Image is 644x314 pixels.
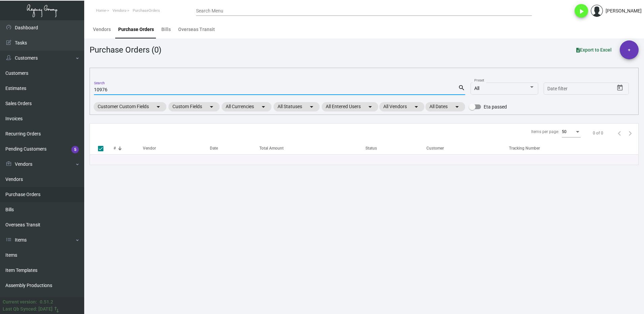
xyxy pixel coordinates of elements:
i: play_arrow [577,7,585,15]
div: Status [365,145,427,151]
div: Bills [161,26,171,33]
div: Purchase Orders (0) [90,44,161,56]
button: play_arrow [575,4,588,18]
div: Customer [426,145,444,151]
mat-chip: All Vendors [379,102,424,112]
span: PurchaseOrders [133,8,160,13]
div: Tracking Number [509,145,638,151]
div: Overseas Transit [178,26,215,33]
mat-chip: All Currencies [222,102,271,112]
button: + [620,40,639,59]
div: Tracking Number [509,145,540,151]
div: Vendors [93,26,111,33]
mat-icon: search [458,84,465,92]
img: admin@bootstrapmaster.com [591,5,603,17]
span: Eta passed [484,103,507,111]
mat-icon: arrow_drop_down [366,103,374,111]
button: Previous page [614,128,625,138]
span: Export to Excel [576,47,612,53]
div: Customer [426,145,509,151]
div: Total Amount [259,145,284,151]
input: Start date [547,86,568,92]
div: # [114,145,143,151]
div: 0 of 0 [593,130,603,136]
span: All [474,86,479,91]
span: Home [96,8,106,13]
div: Last Qb Synced: [DATE] [3,306,53,313]
div: Status [365,145,377,151]
div: Current version: [3,299,37,306]
div: # [114,145,116,151]
div: Vendor [143,145,210,151]
span: 50 [562,129,567,134]
button: Open calendar [615,83,625,93]
mat-chip: Customer Custom Fields [94,102,166,112]
mat-chip: All Dates [425,102,465,112]
mat-icon: arrow_drop_down [207,103,216,111]
mat-icon: arrow_drop_down [412,103,420,111]
div: [PERSON_NAME] [606,7,642,14]
div: Vendor [143,145,156,151]
button: Next page [625,128,636,138]
div: Items per page: [531,129,559,135]
mat-icon: arrow_drop_down [259,103,267,111]
mat-chip: All Statuses [273,102,320,112]
mat-select: Items per page: [562,130,581,134]
div: Date [210,145,218,151]
mat-icon: arrow_drop_down [154,103,162,111]
div: Date [210,145,259,151]
button: Export to Excel [571,44,617,56]
mat-icon: arrow_drop_down [308,103,316,111]
div: Purchase Orders [118,26,154,33]
span: Vendors [112,8,126,13]
div: Total Amount [259,145,365,151]
div: 0.51.2 [40,299,53,306]
mat-icon: arrow_drop_down [453,103,461,111]
span: + [628,40,631,59]
mat-chip: All Entered Users [322,102,378,112]
mat-chip: Custom Fields [168,102,220,112]
input: End date [574,86,606,92]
